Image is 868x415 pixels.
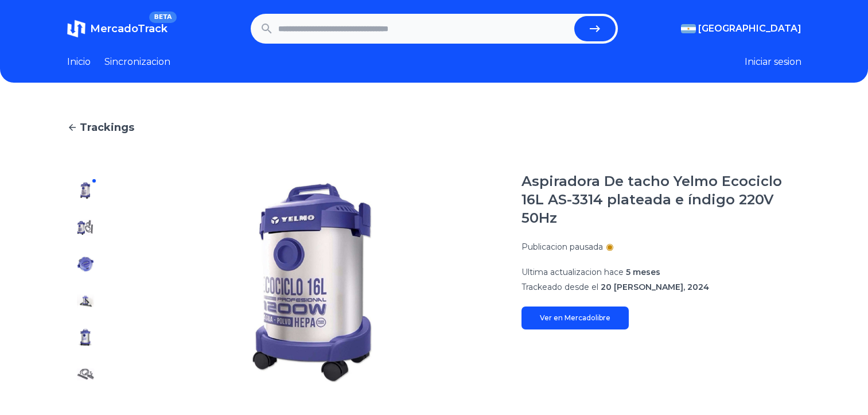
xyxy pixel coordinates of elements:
a: Ver en Mercadolibre [521,307,629,329]
a: MercadoTrackBETA [67,20,168,38]
img: Aspiradora De tacho Yelmo Ecociclo 16L AS-3314 plateada e índigo 220V 50Hz [127,172,499,393]
span: Trackeado desde el [521,282,598,292]
a: Inicio [67,55,91,69]
p: Publicacion pausada [521,241,603,253]
img: Aspiradora De tacho Yelmo Ecociclo 16L AS-3314 plateada e índigo 220V 50Hz [76,292,95,310]
span: Ultima actualizacion hace [521,267,624,277]
span: BETA [149,11,176,23]
span: Trackings [80,119,134,135]
button: [GEOGRAPHIC_DATA] [681,22,801,36]
img: Aspiradora De tacho Yelmo Ecociclo 16L AS-3314 plateada e índigo 220V 50Hz [76,328,95,347]
img: Aspiradora De tacho Yelmo Ecociclo 16L AS-3314 plateada e índigo 220V 50Hz [76,181,95,200]
h1: Aspiradora De tacho Yelmo Ecociclo 16L AS-3314 plateada e índigo 220V 50Hz [521,172,801,227]
span: [GEOGRAPHIC_DATA] [698,22,801,36]
img: Aspiradora De tacho Yelmo Ecociclo 16L AS-3314 plateada e índigo 220V 50Hz [76,365,95,383]
button: Iniciar sesion [745,55,801,69]
img: MercadoTrack [67,20,85,38]
span: 20 [PERSON_NAME], 2024 [601,282,709,292]
span: MercadoTrack [90,22,168,35]
a: Sincronizacion [104,55,170,69]
img: Argentina [681,24,696,33]
img: Aspiradora De tacho Yelmo Ecociclo 16L AS-3314 plateada e índigo 220V 50Hz [76,218,95,236]
a: Trackings [67,119,801,135]
img: Aspiradora De tacho Yelmo Ecociclo 16L AS-3314 plateada e índigo 220V 50Hz [76,255,95,273]
span: 5 meses [626,267,660,277]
